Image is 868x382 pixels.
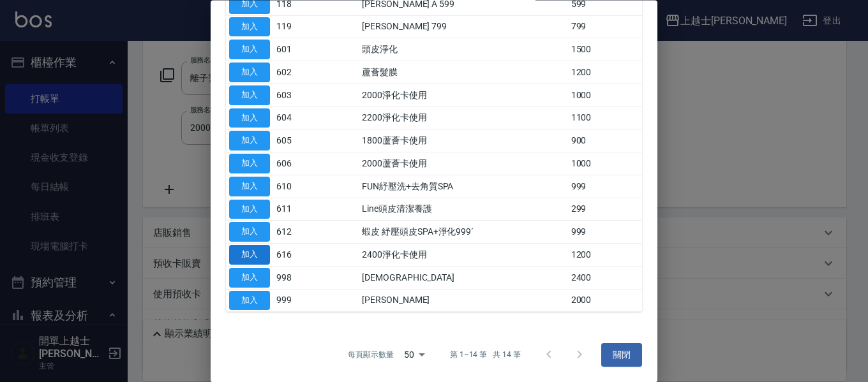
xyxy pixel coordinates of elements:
[359,84,567,107] td: 2000淨化卡使用
[229,200,270,219] button: 加入
[273,198,316,221] td: 611
[359,107,567,130] td: 2200淨化卡使用
[359,175,567,198] td: FUN紓壓洗+去角質SPA
[273,16,316,39] td: 119
[229,17,270,37] button: 加入
[229,131,270,151] button: 加入
[273,38,316,61] td: 601
[273,244,316,267] td: 616
[568,107,642,130] td: 1100
[450,349,521,361] p: 第 1–14 筆 共 14 筆
[601,344,642,367] button: 關閉
[229,177,270,196] button: 加入
[229,154,270,174] button: 加入
[229,246,270,265] button: 加入
[273,84,316,107] td: 603
[273,107,316,130] td: 604
[229,40,270,60] button: 加入
[359,152,567,175] td: 2000蘆薈卡使用
[359,244,567,267] td: 2400淨化卡使用
[399,338,430,372] div: 50
[229,108,270,128] button: 加入
[568,244,642,267] td: 1200
[229,63,270,83] button: 加入
[359,221,567,244] td: 蝦皮 紓壓頭皮SPA+淨化999ˊ
[273,267,316,290] td: 998
[359,38,567,61] td: 頭皮淨化
[359,16,567,39] td: [PERSON_NAME] 799
[568,198,642,221] td: 299
[359,61,567,84] td: 蘆薈髮膜
[359,290,567,312] td: [PERSON_NAME]
[273,61,316,84] td: 602
[568,16,642,39] td: 799
[568,84,642,107] td: 1000
[568,290,642,312] td: 2000
[359,198,567,221] td: Line頭皮清潔養護
[568,61,642,84] td: 1200
[568,221,642,244] td: 999
[568,152,642,175] td: 1000
[229,291,270,311] button: 加入
[273,152,316,175] td: 606
[273,221,316,244] td: 612
[568,267,642,290] td: 2400
[568,129,642,152] td: 900
[359,129,567,152] td: 1800蘆薈卡使用
[273,290,316,312] td: 999
[568,175,642,198] td: 999
[229,85,270,105] button: 加入
[359,267,567,290] td: [DEMOGRAPHIC_DATA]
[273,175,316,198] td: 610
[229,223,270,242] button: 加入
[229,268,270,288] button: 加入
[568,38,642,61] td: 1500
[273,129,316,152] td: 605
[348,349,394,361] p: 每頁顯示數量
